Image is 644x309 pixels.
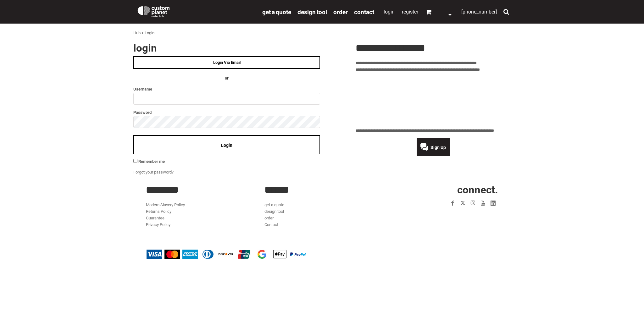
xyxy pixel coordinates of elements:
[354,8,374,15] a: Contact
[133,170,174,174] a: Forgot your password?
[133,109,320,116] label: Password
[402,9,418,15] a: Register
[430,145,446,150] span: Sign Up
[136,5,171,17] img: Custom Planet
[262,8,291,15] a: get a quote
[200,250,216,259] img: Diners Club
[133,86,320,93] label: Username
[146,222,170,227] a: Privacy Policy
[182,250,198,259] img: American Express
[356,77,511,124] iframe: Customer reviews powered by Trustpilot
[142,30,144,36] div: >
[272,250,288,259] img: Apple Pay
[384,9,395,15] a: Login
[146,216,164,220] a: Guarantee
[383,185,498,195] h2: CONNECT.
[461,9,497,15] span: [PHONE_NUMBER]
[297,8,327,15] a: design tool
[221,143,232,148] span: Login
[333,8,348,15] a: order
[164,250,180,259] img: Mastercard
[145,30,154,36] div: Login
[133,56,320,69] a: Login Via Email
[254,250,270,259] img: Google Pay
[147,250,162,259] img: Visa
[290,252,306,256] img: PayPal
[133,30,141,35] a: Hub
[236,250,252,259] img: China UnionPay
[146,202,185,207] a: Modern Slavery Policy
[133,75,320,82] h4: OR
[213,60,241,65] span: Login Via Email
[264,222,278,227] a: Contact
[133,159,137,163] input: Remember me
[218,250,234,259] img: Discover
[138,159,165,164] span: Remember me
[133,43,320,53] h2: Login
[133,2,259,20] a: Custom Planet
[411,212,498,219] iframe: Customer reviews powered by Trustpilot
[146,209,171,214] a: Returns Policy
[264,209,284,214] a: design tool
[264,202,284,207] a: get a quote
[264,216,274,220] a: order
